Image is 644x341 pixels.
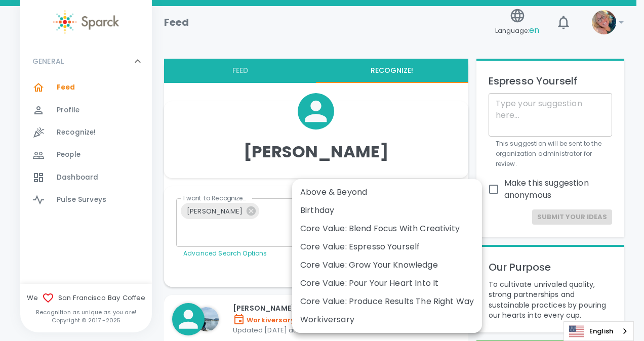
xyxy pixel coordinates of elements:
a: English [564,322,633,340]
div: Core Value: Grow Your Knowledge [300,259,474,271]
div: Language [563,321,634,341]
div: Core Value: Blend Focus With Creativity [300,223,474,235]
div: Birthday [300,204,474,217]
div: Above & Beyond [300,186,474,198]
div: Core Value: Produce Results The Right Way [300,295,474,308]
div: Core Value: Pour Your Heart Into It [300,277,474,289]
div: Core Value: Espresso Yourself [300,241,474,253]
div: Workiversary [300,314,474,326]
aside: Language selected: English [563,321,634,341]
